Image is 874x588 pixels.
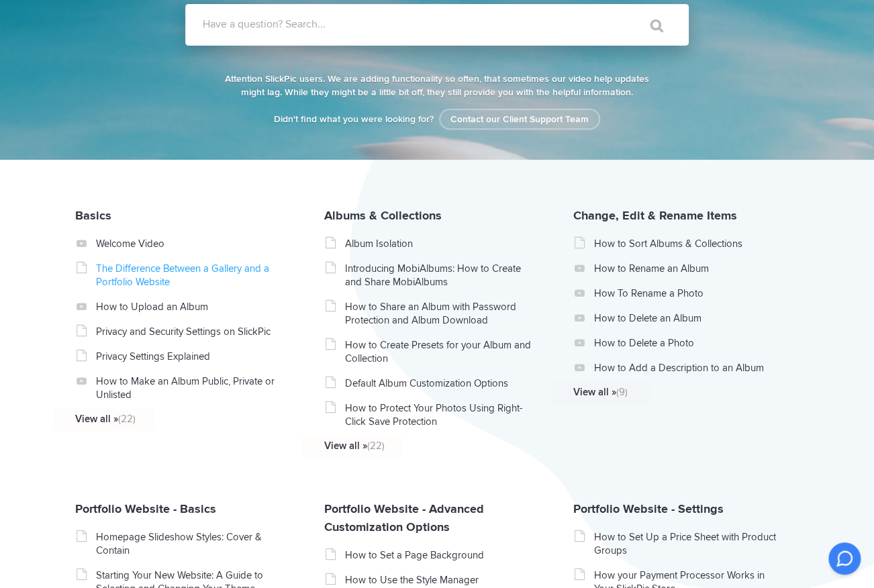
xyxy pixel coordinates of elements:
a: Basics [75,208,111,223]
a: Default Album Customization Options [345,377,535,390]
input:  [622,9,679,42]
a: View all »(22) [324,439,514,452]
a: How to Protect Your Photos Using Right-Click Save Protection [345,401,535,428]
label: Have a question? Search... [203,17,706,31]
a: Album Isolation [345,237,535,250]
a: How to Set a Page Background [345,548,535,562]
a: How to Set Up a Price Sheet with Product Groups [593,530,783,557]
a: How to Rename an Album [593,262,783,275]
a: How to Delete an Album [593,311,783,325]
a: Portfolio Website - Basics [75,501,216,516]
a: Introducing MobiAlbums: How to Create and Share MobiAlbums [345,262,535,289]
a: Portfolio Website - Advanced Customization Options [324,501,484,534]
a: The Difference Between a Gallery and a Portfolio Website [96,262,286,289]
a: How to Use the Style Manager [345,573,535,587]
a: How to Delete a Photo [593,336,783,350]
a: How to Upload an Album [96,300,286,313]
a: Portfolio Website - Settings [573,501,723,516]
a: View all »(22) [75,412,265,426]
a: How To Rename a Photo [593,287,783,300]
a: Albums & Collections [324,208,442,223]
a: How to Share an Album with Password Protection and Album Download [345,300,535,327]
a: How to Make an Album Public, Private or Unlisted [96,375,286,401]
a: Welcome Video [96,237,286,250]
a: View all »(9) [573,385,763,399]
p: Didn't find what you were looking for? [222,113,652,126]
a: Privacy and Security Settings on SlickPic [96,325,286,338]
a: How to Create Presets for your Album and Collection [345,338,535,365]
a: How to Sort Albums & Collections [593,237,783,250]
a: Change, Edit & Rename Items [573,208,736,223]
a: Homepage Slideshow Styles: Cover & Contain [96,530,286,557]
a: Contact our Client Support Team [439,109,600,130]
a: Privacy Settings Explained [96,350,286,363]
p: Attention SlickPic users. We are adding functionality so often, that sometimes our video help upd... [222,72,652,99]
a: How to Add a Description to an Album [593,361,783,375]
